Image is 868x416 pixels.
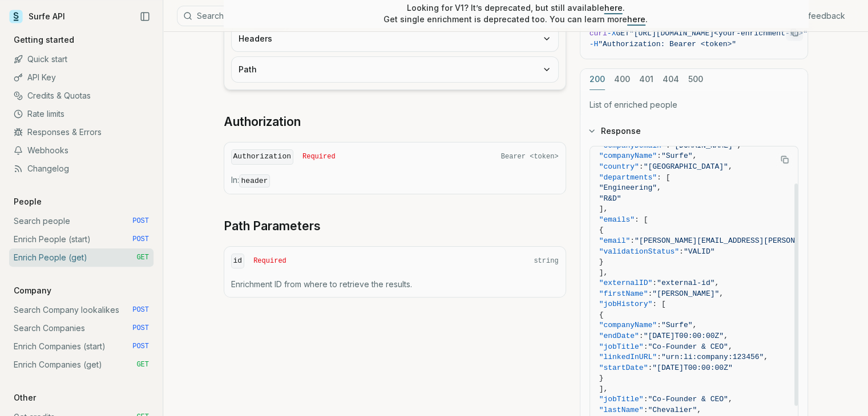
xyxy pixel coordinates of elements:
[132,324,149,333] span: POST
[652,289,719,298] span: "[PERSON_NAME]"
[9,141,154,160] a: Webhooks
[599,321,657,329] span: "companyName"
[607,29,616,38] span: -X
[599,194,621,203] span: "R&D"
[599,215,635,224] span: "emails"
[657,353,661,361] span: :
[9,337,154,356] a: Enrich Companies (start) POST
[599,205,608,213] span: ],
[644,406,648,414] span: :
[692,321,697,329] span: ,
[224,114,301,130] a: Authorization
[644,395,648,403] span: :
[644,332,724,340] span: "[DATE]T00:00:00Z"
[719,289,724,298] span: ,
[657,321,661,329] span: :
[737,141,741,150] span: ,
[639,162,644,171] span: :
[599,258,604,266] span: }
[132,305,149,315] span: POST
[599,374,604,382] span: }
[604,3,623,13] a: here
[599,279,653,287] span: "externalID"
[599,311,604,319] span: {
[728,162,733,171] span: ,
[9,105,154,123] a: Rate limits
[177,6,462,26] button: SearchCtrlK
[9,248,154,267] a: Enrich People (get) GET
[599,342,644,351] span: "jobTitle"
[661,321,693,329] span: "Surfe"
[764,353,768,361] span: ,
[9,8,65,25] a: Surfe API
[666,141,671,150] span: :
[652,279,657,287] span: :
[9,230,154,248] a: Enrich People (start) POST
[132,342,149,351] span: POST
[661,152,693,160] span: "Surfe"
[629,29,808,38] span: "[URL][DOMAIN_NAME]<your-enrichment-id>"
[728,342,733,351] span: ,
[9,319,154,337] a: Search Companies POST
[639,332,644,340] span: :
[648,406,697,414] span: "Chevalier"
[661,353,764,361] span: "urn:li:company:123456"
[599,332,639,340] span: "endDate"
[9,301,154,319] a: Search Company lookalikes POST
[232,57,558,82] button: Path
[728,395,733,403] span: ,
[652,300,665,308] span: : [
[599,300,653,308] span: "jobHistory"
[136,8,154,25] button: Collapse Sidebar
[9,50,154,68] a: Quick start
[534,256,558,266] span: string
[9,34,79,46] p: Getting started
[657,152,661,160] span: :
[599,162,639,171] span: "country"
[590,99,798,111] p: List of enriched people
[598,40,736,48] span: "Authorization: Bearer <token>"
[9,285,56,296] p: Company
[599,289,648,298] span: "firstName"
[644,342,648,351] span: :
[590,40,599,48] span: -H
[776,151,793,168] button: Copy Text
[9,212,154,230] a: Search people POST
[599,247,679,256] span: "validationStatus"
[599,183,657,192] span: "Engineering"
[652,364,732,372] span: "[DATE]T00:00:00Z"
[599,226,604,234] span: {
[136,253,149,262] span: GET
[657,173,670,182] span: : [
[657,279,714,287] span: "external-id"
[714,279,719,287] span: ,
[590,29,607,38] span: curl
[580,116,808,146] button: Response
[614,69,630,90] button: 400
[302,152,336,161] span: Required
[9,196,46,207] p: People
[663,69,679,90] button: 404
[383,2,648,25] p: Looking for V1? It’s deprecated, but still available . Get single enrichment is deprecated too. Y...
[635,215,648,224] span: : [
[239,174,271,187] code: header
[231,254,245,269] code: id
[599,268,608,277] span: ],
[679,247,684,256] span: :
[224,218,321,234] a: Path Parameters
[599,152,657,160] span: "companyName"
[684,247,715,256] span: "VALID"
[627,14,645,24] a: here
[616,29,629,38] span: GET
[599,364,648,372] span: "startDate"
[648,395,728,403] span: "Co-Founder & CEO"
[599,353,657,361] span: "linkedInURL"
[630,236,635,245] span: :
[132,235,149,244] span: POST
[639,69,653,90] button: 401
[670,141,737,150] span: "[DOMAIN_NAME]"
[599,395,644,403] span: "jobTitle"
[136,360,149,369] span: GET
[9,160,154,178] a: Changelog
[599,406,644,414] span: "lastName"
